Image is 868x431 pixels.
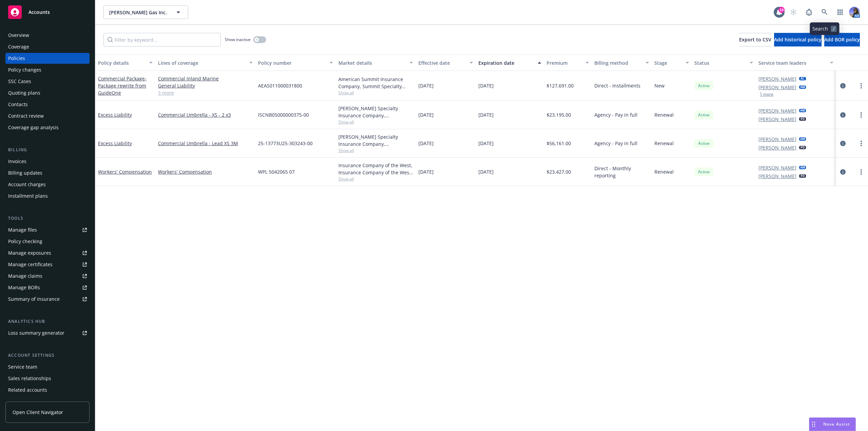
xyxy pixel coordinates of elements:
[654,140,674,147] span: Renewal
[857,82,865,90] a: more
[338,148,413,153] span: Show all
[758,107,796,114] a: [PERSON_NAME]
[756,55,836,71] button: Service team leaders
[8,30,29,41] div: Overview
[5,373,90,384] a: Sales relationships
[158,59,245,66] div: Lines of coverage
[5,328,90,338] a: Loss summary generator
[478,140,494,147] span: [DATE]
[692,55,756,71] button: Status
[338,59,406,66] div: Market details
[758,136,796,143] a: [PERSON_NAME]
[8,87,40,98] div: Quoting plans
[774,33,822,46] button: Add historical policy
[418,82,434,89] span: [DATE]
[258,168,295,175] span: WPL 5042065 07
[697,169,711,175] span: Active
[5,361,90,372] a: Service team
[8,64,41,75] div: Policy changes
[5,122,90,133] a: Coverage gap analysis
[5,191,90,201] a: Installment plans
[258,59,325,66] div: Policy number
[158,82,253,89] a: General Liability
[8,361,37,372] div: Service team
[418,140,434,147] span: [DATE]
[8,179,46,190] div: Account charges
[5,156,90,167] a: Invoices
[5,99,90,110] a: Contacts
[594,59,642,66] div: Billing method
[8,191,48,201] div: Installment plans
[739,36,771,43] span: Export to CSV
[818,5,831,19] a: Search
[547,168,571,175] span: $23,427.00
[109,9,168,16] span: [PERSON_NAME] Gas Inc.
[758,173,796,180] a: [PERSON_NAME]
[8,373,51,384] div: Sales relationships
[478,82,494,89] span: [DATE]
[103,33,221,46] input: Filter by keyword...
[694,59,746,66] div: Status
[5,352,90,359] div: Account settings
[758,164,796,171] a: [PERSON_NAME]
[5,87,90,98] a: Quoting plans
[802,5,816,19] a: Report a Bug
[849,7,860,18] img: photo
[5,248,90,258] a: Manage exposures
[5,294,90,305] a: Summary of insurance
[5,146,90,153] div: Billing
[338,105,413,119] div: [PERSON_NAME] Specialty Insurance Company, [PERSON_NAME][GEOGRAPHIC_DATA], [GEOGRAPHIC_DATA]
[8,385,47,395] div: Related accounts
[338,90,413,96] span: Show all
[5,215,90,222] div: Tools
[839,168,847,176] a: circleInformation
[8,99,28,110] div: Contacts
[338,162,413,176] div: Insurance Company of the West, Insurance Company of the West (ICW)
[823,421,850,427] span: Nova Assist
[594,82,640,89] span: Direct - Installments
[5,76,90,87] a: SSC Cases
[839,139,847,148] a: circleInformation
[857,139,865,148] a: more
[544,55,592,71] button: Premium
[478,168,494,175] span: [DATE]
[758,116,796,123] a: [PERSON_NAME]
[338,76,413,90] div: American Summit Insurance Company, Summit Specialty Insurance Company, Aegis General Insurance Ag...
[652,55,692,71] button: Stage
[416,55,476,71] button: Effective date
[158,111,253,118] a: Commercial Umbrella - XS - 2 x3
[255,55,335,71] button: Policy number
[98,112,132,118] a: Excess Liability
[5,111,90,121] a: Contract review
[5,318,90,325] div: Analytics hub
[787,5,800,19] a: Start snowing
[654,168,674,175] span: Renewal
[418,59,466,66] div: Effective date
[547,59,582,66] div: Premium
[258,111,309,118] span: ISCNB05000000375-00
[28,9,50,15] span: Accounts
[5,30,90,41] a: Overview
[758,75,796,82] a: [PERSON_NAME]
[594,111,637,118] span: Agency - Pay in full
[5,385,90,395] a: Related accounts
[547,140,571,147] span: $56,161.00
[8,111,44,121] div: Contract review
[338,119,413,125] span: Show all
[258,82,302,89] span: AEAS011000031800
[8,224,37,235] div: Manage files
[158,75,253,82] a: Commercial Inland Marine
[5,271,90,281] a: Manage claims
[833,5,847,19] a: Switch app
[418,111,434,118] span: [DATE]
[225,37,251,42] span: Show inactive
[758,84,796,91] a: [PERSON_NAME]
[476,55,544,71] button: Expiration date
[547,82,574,89] span: $127,691.00
[839,111,847,119] a: circleInformation
[654,59,682,66] div: Stage
[774,36,822,43] span: Add historical policy
[760,92,773,96] button: 1 more
[654,82,665,89] span: New
[5,236,90,247] a: Policy checking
